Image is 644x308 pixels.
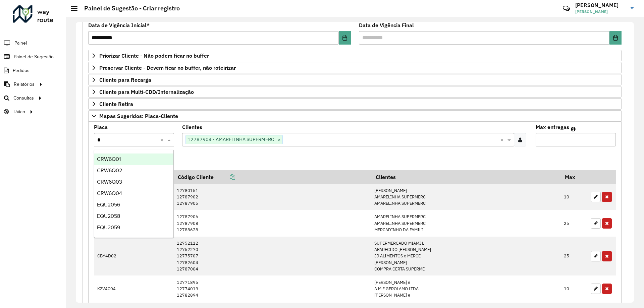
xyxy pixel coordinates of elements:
td: 10 [560,184,587,210]
th: Max [560,170,587,184]
span: Cliente para Recarga [99,77,151,82]
span: Tático [13,108,25,115]
label: Data de Vigência Final [359,21,414,29]
span: Preservar Cliente - Devem ficar no buffer, não roteirizar [99,65,236,70]
em: Máximo de clientes que serão colocados na mesma rota com os clientes informados [571,126,576,132]
th: Código Cliente [173,170,371,184]
td: AMARELINHA SUPERMERC AMARELINHA SUPERMERC MERCADINHO DA FAMILI [371,210,560,237]
label: Placa [94,123,108,131]
td: [PERSON_NAME] e A M F GEROLAMO LTDA [PERSON_NAME] e [371,275,560,302]
th: Clientes [371,170,560,184]
span: Clear all [500,136,506,144]
span: CRW6Q01 [97,156,121,162]
td: [PERSON_NAME] AMARELINHA SUPERMERC AMARELINHA SUPERMERC [371,184,560,210]
h3: [PERSON_NAME] [575,2,626,8]
span: Cliente para Multi-CDD/Internalização [99,89,194,95]
a: Mapas Sugeridos: Placa-Cliente [88,110,622,122]
label: Max entregas [536,123,569,131]
span: 12787904 - AMARELINHA SUPERMERC [186,135,276,143]
td: 12771895 12774019 12782894 [173,275,371,302]
td: 12787906 12787908 12788628 [173,210,371,237]
td: 25 [560,237,587,276]
span: [PERSON_NAME] [575,9,626,15]
a: Copiar [214,174,235,180]
a: Preservar Cliente - Devem ficar no buffer, não roteirizar [88,62,622,73]
td: CBY4D02 [94,237,173,276]
span: EQU2059 [97,225,120,230]
td: SUPERMERCADO MIAMI L APARECIDO [PERSON_NAME] JJ ALIMENTOS e MERCE [PERSON_NAME] COMPRA CERTA SUPERME [371,237,560,276]
span: Priorizar Cliente - Não podem ficar no buffer [99,53,209,58]
button: Choose Date [339,31,351,45]
a: Cliente para Recarga [88,74,622,85]
span: CRW6Q02 [97,168,122,173]
span: EQU2056 [97,202,120,207]
span: Painel de Sugestão [14,53,54,60]
td: 25 [560,210,587,237]
button: Choose Date [609,31,622,45]
ng-dropdown-panel: Options list [94,150,174,238]
h2: Painel de Sugestão - Criar registro [77,5,180,12]
a: Priorizar Cliente - Não podem ficar no buffer [88,50,622,61]
span: CRW6Q04 [97,190,122,196]
span: Consultas [13,95,34,102]
a: Contato Rápido [559,1,574,16]
span: CRW6Q03 [97,179,122,185]
td: 12780151 12787902 12787905 [173,184,371,210]
td: KZV4C04 [94,275,173,302]
span: Clear all [160,136,166,144]
label: Clientes [182,123,202,131]
span: Relatórios [14,81,35,88]
span: Cliente Retira [99,101,133,107]
span: × [276,136,282,144]
label: Data de Vigência Inicial [88,21,150,29]
td: 12752112 12752270 12775707 12782604 12787004 [173,237,371,276]
td: 10 [560,275,587,302]
span: Painel [14,40,27,47]
span: EQU2058 [97,213,120,219]
span: Mapas Sugeridos: Placa-Cliente [99,113,178,119]
a: Cliente Retira [88,98,622,110]
a: Cliente para Multi-CDD/Internalização [88,86,622,98]
span: Pedidos [13,67,30,74]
